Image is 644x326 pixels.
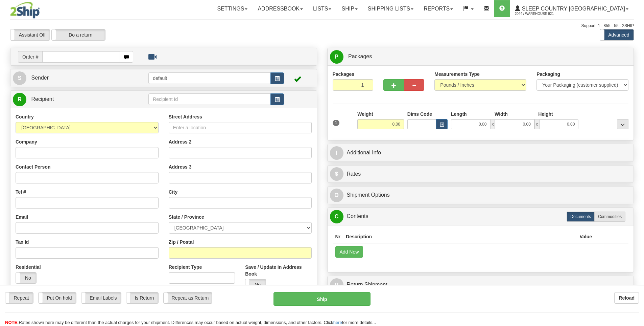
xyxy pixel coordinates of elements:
[16,273,36,283] label: No
[330,278,343,292] span: R
[148,72,271,84] input: Sender Id
[330,167,631,181] a: $Rates
[10,23,634,29] div: Support: 1 - 855 - 55 - 2SHIP
[31,96,54,102] span: Recipient
[81,292,121,303] label: Email Labels
[169,164,192,170] label: Address 3
[212,0,253,17] a: Settings
[451,111,467,117] label: Length
[245,279,266,290] label: No
[495,111,508,117] label: Width
[330,146,343,160] span: I
[253,0,308,17] a: Addressbook
[330,167,343,181] span: $
[330,210,343,223] span: C
[333,231,343,243] th: Nr
[18,51,42,63] span: Order #
[333,320,342,325] a: here
[16,164,50,170] label: Contact Person
[13,71,26,85] span: S
[619,295,635,301] b: Reload
[363,0,419,17] a: Shipping lists
[5,320,19,325] span: NOTE:
[273,292,371,306] button: Ship
[348,53,372,59] span: Packages
[169,189,177,195] label: City
[10,29,50,40] label: Assistant Off
[343,231,577,243] th: Description
[333,71,355,78] label: Packages
[31,75,49,81] span: Sender
[169,214,204,220] label: State / Province
[628,128,643,197] iframe: chat widget
[16,138,37,145] label: Company
[330,189,343,202] span: O
[600,29,634,40] label: Advanced
[169,122,312,133] input: Enter a location
[617,119,628,129] div: ...
[16,214,28,220] label: Email
[515,10,566,17] span: 2044 / Warehouse 921
[13,93,26,106] span: R
[169,239,194,245] label: Zip / Postal
[357,111,373,117] label: Weight
[16,113,34,120] label: Country
[148,93,271,105] input: Recipient Id
[336,0,362,17] a: Ship
[538,111,553,117] label: Height
[16,239,29,245] label: Tax Id
[52,29,105,40] label: Do a return
[169,113,202,120] label: Street Address
[10,2,40,19] img: logo2044.jpg
[419,0,458,17] a: Reports
[13,92,134,106] a: R Recipient
[16,264,41,270] label: Residential
[245,264,311,277] label: Save / Update in Address Book
[594,212,625,222] label: Commodities
[434,71,480,78] label: Measurements Type
[614,292,639,304] button: Reload
[308,0,336,17] a: Lists
[13,71,148,85] a: S Sender
[520,6,625,12] span: Sleep Country [GEOGRAPHIC_DATA]
[169,264,202,270] label: Recipient Type
[335,246,363,258] button: Add New
[39,292,76,303] label: Put On hold
[577,231,595,243] th: Value
[534,119,539,129] span: x
[169,138,192,145] label: Address 2
[5,292,33,303] label: Repeat
[490,119,495,129] span: x
[330,188,631,202] a: OShipment Options
[536,71,560,78] label: Packaging
[126,292,158,303] label: Is Return
[330,50,631,64] a: P Packages
[330,210,631,223] a: CContents
[567,212,595,222] label: Documents
[333,120,340,126] span: 1
[407,111,432,117] label: Dims Code
[330,50,343,64] span: P
[510,0,634,17] a: Sleep Country [GEOGRAPHIC_DATA] 2044 / Warehouse 921
[164,292,212,303] label: Repeat as Return
[16,189,26,195] label: Tel #
[330,278,631,292] a: RReturn Shipment
[330,146,631,160] a: IAdditional Info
